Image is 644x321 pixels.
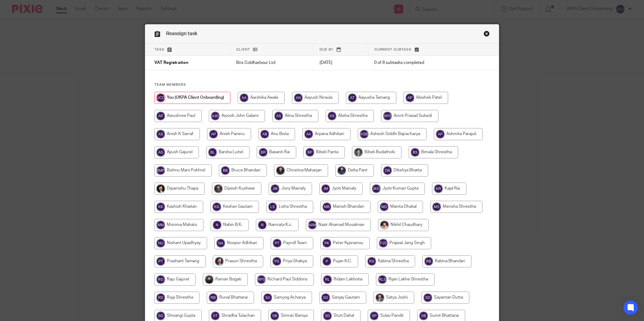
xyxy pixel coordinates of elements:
span: Current subtask [374,48,412,51]
td: 0 of 8 subtasks completed [368,56,469,70]
span: Client [236,48,250,51]
p: [DATE] [320,60,362,66]
h4: Team members [154,82,490,87]
span: Reassign task [166,31,197,36]
a: Close this dialog window [484,31,490,39]
span: VAT Registration [154,61,188,65]
span: Due by [320,48,334,51]
span: Task [154,48,165,51]
p: Brix Coldharbour Ltd [236,60,307,66]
